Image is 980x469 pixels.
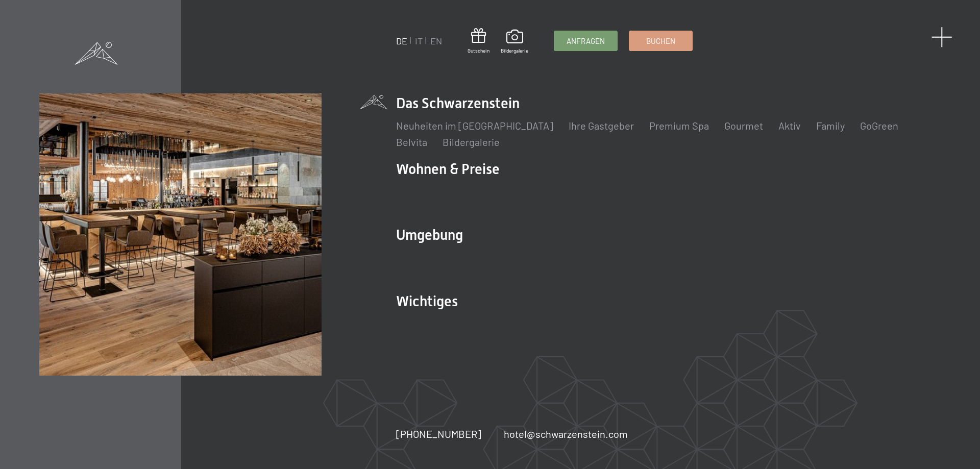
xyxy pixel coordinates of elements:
a: IT [415,35,423,46]
a: Premium Spa [649,119,709,132]
span: Bildergalerie [501,47,528,54]
a: EN [430,35,442,46]
a: GoGreen [860,119,898,132]
a: Gutschein [468,28,489,54]
a: Anfragen [554,31,617,51]
a: Neuheiten im [GEOGRAPHIC_DATA] [396,119,553,132]
a: hotel@schwarzenstein.com [504,427,628,441]
a: Bildergalerie [443,136,500,148]
span: Buchen [646,36,675,46]
span: Gutschein [468,47,489,54]
a: DE [396,35,407,46]
span: Anfragen [567,36,605,46]
a: Bildergalerie [501,30,528,54]
a: Ihre Gastgeber [569,119,634,132]
a: Family [816,119,845,132]
a: Aktiv [778,119,801,132]
a: Buchen [629,31,692,51]
a: [PHONE_NUMBER] [396,427,481,441]
span: [PHONE_NUMBER] [396,428,481,440]
a: Gourmet [724,119,763,132]
a: Belvita [396,136,427,148]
